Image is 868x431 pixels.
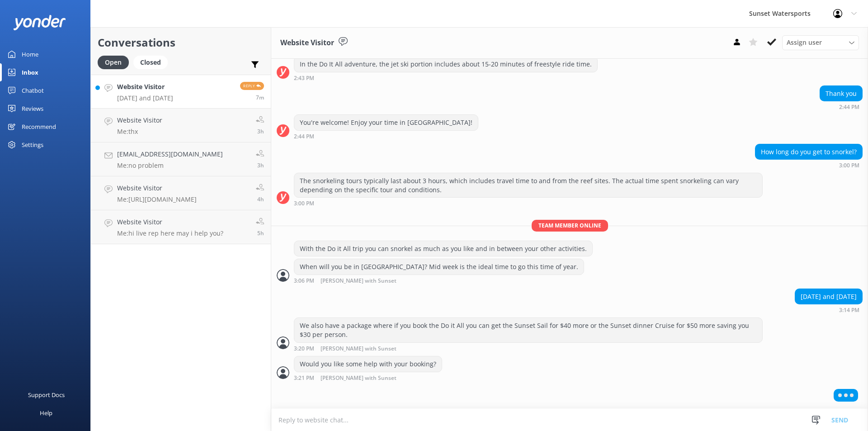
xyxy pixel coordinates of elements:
[795,289,862,304] div: [DATE] and [DATE]
[98,57,133,67] a: Open
[294,318,762,342] div: We also have a package where if you book the Do it All you can get the Sunset Sail for $40 more o...
[22,99,43,118] div: Reviews
[98,34,264,51] h2: Conversations
[294,277,584,284] div: 02:06pm 14-Aug-2025 (UTC -05:00) America/Cancun
[294,57,597,72] div: In the Do It All adventure, the jet ski portion includes about 15-20 minutes of freestyle ride time.
[532,220,608,231] span: Team member online
[294,200,763,206] div: 02:00pm 14-Aug-2025 (UTC -05:00) America/Cancun
[294,173,762,197] div: The snorkeling tours typically last about 3 hours, which includes travel time to and from the ree...
[91,75,271,109] a: Website Visitor[DATE] and [DATE]Reply7m
[91,210,271,244] a: Website VisitorMe:hi live rep here may i help you?5h
[280,37,334,49] h3: Website Visitor
[117,161,223,170] p: Me: no problem
[14,15,66,30] img: yonder-white-logo.png
[22,63,38,81] div: Inbox
[755,162,863,168] div: 02:00pm 14-Aug-2025 (UTC -05:00) America/Cancun
[22,136,43,154] div: Settings
[40,404,52,422] div: Help
[820,104,863,110] div: 01:44pm 14-Aug-2025 (UTC -05:00) America/Cancun
[294,278,314,284] strong: 3:06 PM
[117,229,223,237] p: Me: hi live rep here may i help you?
[117,195,197,204] p: Me: [URL][DOMAIN_NAME]
[117,183,197,193] h4: Website Visitor
[256,94,264,101] span: 02:14pm 14-Aug-2025 (UTC -05:00) America/Cancun
[91,176,271,210] a: Website VisitorMe:[URL][DOMAIN_NAME]4h
[133,56,168,69] div: Closed
[782,35,859,50] div: Assign User
[257,161,264,169] span: 10:45am 14-Aug-2025 (UTC -05:00) America/Cancun
[294,346,314,352] strong: 3:20 PM
[22,81,44,99] div: Chatbot
[294,133,478,139] div: 01:44pm 14-Aug-2025 (UTC -05:00) America/Cancun
[787,38,822,47] span: Assign user
[98,56,129,69] div: Open
[257,128,264,135] span: 10:48am 14-Aug-2025 (UTC -05:00) America/Cancun
[820,86,862,101] div: Thank you
[28,386,65,404] div: Support Docs
[795,307,863,313] div: 02:14pm 14-Aug-2025 (UTC -05:00) America/Cancun
[839,308,859,313] strong: 3:14 PM
[294,134,314,139] strong: 2:44 PM
[294,356,442,372] div: Would you like some help with your booking?
[294,345,763,352] div: 02:20pm 14-Aug-2025 (UTC -05:00) America/Cancun
[22,118,56,136] div: Recommend
[321,278,396,284] span: [PERSON_NAME] with Sunset
[294,75,598,81] div: 01:43pm 14-Aug-2025 (UTC -05:00) America/Cancun
[133,57,172,67] a: Closed
[91,142,271,176] a: [EMAIL_ADDRESS][DOMAIN_NAME]Me:no problem3h
[91,109,271,142] a: Website VisitorMe:thx3h
[240,82,264,90] span: Reply
[294,76,314,81] strong: 2:43 PM
[117,94,173,102] p: [DATE] and [DATE]
[117,128,162,136] p: Me: thx
[117,115,162,125] h4: Website Visitor
[117,149,223,159] h4: [EMAIL_ADDRESS][DOMAIN_NAME]
[839,104,859,110] strong: 2:44 PM
[257,229,264,237] span: 08:46am 14-Aug-2025 (UTC -05:00) America/Cancun
[117,217,223,227] h4: Website Visitor
[294,375,314,381] strong: 3:21 PM
[294,259,584,275] div: When will you be in [GEOGRAPHIC_DATA]? Mid week is the ideal time to go this time of year.
[22,45,38,63] div: Home
[294,374,442,381] div: 02:21pm 14-Aug-2025 (UTC -05:00) America/Cancun
[755,144,862,160] div: How long do you get to snorkel?
[321,375,396,381] span: [PERSON_NAME] with Sunset
[321,346,396,352] span: [PERSON_NAME] with Sunset
[839,163,859,168] strong: 3:00 PM
[294,241,592,256] div: With the Do it All trip you can snorkel as much as you like and in between your other activities.
[294,201,314,206] strong: 3:00 PM
[257,195,264,203] span: 09:34am 14-Aug-2025 (UTC -05:00) America/Cancun
[117,82,173,92] h4: Website Visitor
[294,115,478,130] div: You're welcome! Enjoy your time in [GEOGRAPHIC_DATA]!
